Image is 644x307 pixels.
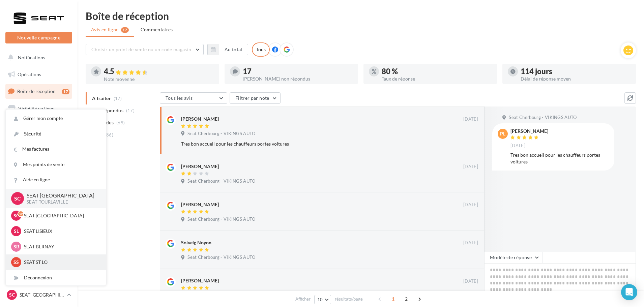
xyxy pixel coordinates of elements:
[24,228,98,235] p: SEAT LISIEUX
[484,252,543,263] button: Modèle de réponse
[510,129,548,133] div: [PERSON_NAME]
[104,68,214,75] div: 4.5
[141,26,173,33] span: Commentaires
[17,88,56,94] span: Boîte de réception
[14,194,21,202] span: SC
[105,132,113,137] span: (86)
[207,44,248,55] button: Au total
[314,295,331,304] button: 10
[6,157,106,172] a: Mes points de vente
[382,76,492,81] div: Taux de réponse
[4,101,74,116] a: Visibilité en ligne
[4,208,74,227] a: Campagnes DataOnDemand
[187,216,255,222] span: Seat Cherbourg - VIKINGS AUTO
[13,212,19,219] span: SC
[13,243,19,250] span: SB
[6,142,106,157] a: Mes factures
[6,126,106,142] a: Sécurité
[187,254,255,260] span: Seat Cherbourg - VIKINGS AUTO
[9,291,15,298] span: SC
[187,131,255,137] span: Seat Cherbourg - VIKINGS AUTO
[104,77,214,82] div: Note moyenne
[5,288,72,301] a: SC SEAT [GEOGRAPHIC_DATA]
[27,199,95,205] p: SEAT-TOURLAVILLE
[160,92,227,104] button: Tous les avis
[243,68,353,75] div: 17
[252,42,270,57] div: Tous
[14,228,19,235] span: SL
[27,192,95,199] p: SEAT [GEOGRAPHIC_DATA]
[181,277,219,284] div: [PERSON_NAME]
[24,259,98,266] p: SEAT ST LO
[230,92,281,104] button: Filtrer par note
[6,172,106,187] a: Aide en ligne
[181,141,434,147] div: Tres bon accueil pour les chauffeurs portes voitures
[24,243,98,250] p: SEAT BERNAY
[181,116,219,122] div: [PERSON_NAME]
[4,51,71,65] button: Notifications
[62,89,69,94] div: 17
[243,76,353,81] div: [PERSON_NAME] non répondus
[5,32,72,43] button: Nouvelle campagne
[4,67,74,82] a: Opérations
[4,168,74,183] a: Calendrier
[18,55,45,60] span: Notifications
[4,185,74,205] a: PLV et print personnalisable
[92,107,123,114] span: Non répondus
[181,163,219,170] div: [PERSON_NAME]
[20,291,64,298] p: SEAT [GEOGRAPHIC_DATA]
[91,47,191,52] span: Choisir un point de vente ou un code magasin
[500,130,505,137] span: PL
[6,270,106,285] div: Déconnexion
[126,108,135,113] span: (17)
[4,118,74,132] a: Campagnes
[335,296,363,302] span: résultats/page
[317,297,323,302] span: 10
[463,116,478,122] span: [DATE]
[521,68,631,75] div: 114 jours
[388,294,399,304] span: 1
[463,164,478,170] span: [DATE]
[295,296,311,302] span: Afficher
[181,201,219,208] div: [PERSON_NAME]
[463,202,478,208] span: [DATE]
[521,76,631,81] div: Délai de réponse moyen
[219,44,248,55] button: Au total
[621,284,637,300] div: Open Intercom Messenger
[86,44,204,55] button: Choisir un point de vente ou un code magasin
[401,294,412,304] span: 2
[24,212,98,219] p: SEAT [GEOGRAPHIC_DATA]
[510,152,609,165] div: Tres bon accueil pour les chauffeurs portes voitures
[463,240,478,246] span: [DATE]
[463,278,478,284] span: [DATE]
[6,111,106,126] a: Gérer mon compte
[166,95,193,101] span: Tous les avis
[181,239,211,246] div: Solveig Noyon
[509,115,577,121] span: Seat Cherbourg - VIKINGS AUTO
[18,105,54,111] span: Visibilité en ligne
[86,11,636,21] div: Boîte de réception
[187,178,255,184] span: Seat Cherbourg - VIKINGS AUTO
[382,68,492,75] div: 80 %
[4,152,74,166] a: Médiathèque
[4,135,74,149] a: Contacts
[510,143,525,149] span: [DATE]
[13,259,19,266] span: SS
[4,84,74,98] a: Boîte de réception17
[116,120,125,125] span: (69)
[18,71,41,77] span: Opérations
